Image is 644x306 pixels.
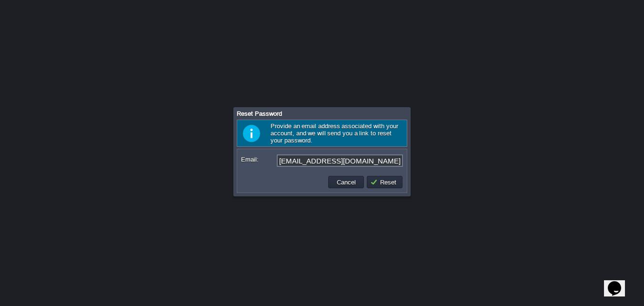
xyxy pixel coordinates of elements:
[370,178,399,186] button: Reset
[237,120,407,147] div: Provide an email address associated with your account, and we will send you a link to reset your ...
[334,178,359,186] button: Cancel
[237,110,282,117] span: Reset Password
[604,268,634,296] iframe: chat widget
[241,154,276,164] label: Email:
